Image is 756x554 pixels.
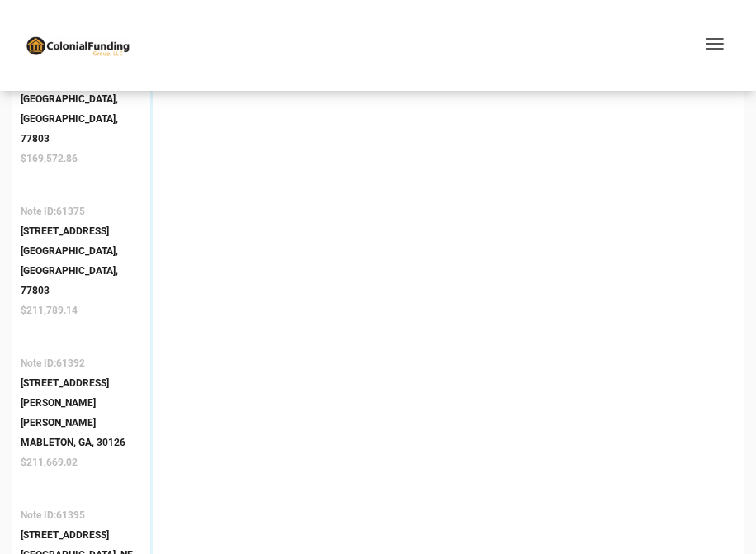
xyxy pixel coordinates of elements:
[21,525,142,545] div: [STREET_ADDRESS]
[21,433,142,452] div: Mableton, GA, 30126
[56,509,85,521] span: 61395
[56,357,85,369] span: 61392
[21,452,142,472] div: $211,669.02
[56,206,85,217] span: 61375
[21,509,56,521] span: Note ID:
[21,206,56,217] span: Note ID:
[21,89,142,149] div: [GEOGRAPHIC_DATA], [GEOGRAPHIC_DATA], 77803
[21,357,56,369] span: Note ID:
[21,301,142,320] div: $211,789.14
[21,373,142,433] div: [STREET_ADDRESS][PERSON_NAME][PERSON_NAME]
[25,35,130,56] img: NoteUnlimited
[21,221,142,241] div: [STREET_ADDRESS]
[21,149,142,168] div: $169,572.86
[21,241,142,301] div: [GEOGRAPHIC_DATA], [GEOGRAPHIC_DATA], 77803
